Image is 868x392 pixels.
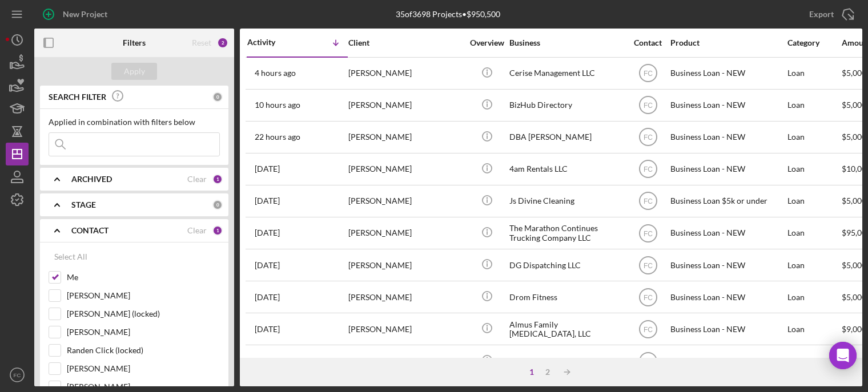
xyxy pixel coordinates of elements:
b: STAGE [71,200,96,209]
div: Loan [787,314,841,344]
button: FC [6,363,29,386]
div: Open Intercom Messenger [829,342,857,369]
div: [PERSON_NAME] [348,218,463,248]
div: Export [809,3,834,26]
time: 2025-08-12 02:12 [255,325,280,334]
b: SEARCH FILTER [49,92,106,102]
div: Almus Family [MEDICAL_DATA], LLC [509,314,624,344]
label: [PERSON_NAME] [67,363,220,374]
div: 1 [212,174,223,184]
div: Business Loan - NEW [670,122,785,152]
text: FC [644,229,653,237]
div: Business Loan - NEW [670,154,785,184]
div: Activity [247,38,298,47]
time: 2025-08-14 10:51 [255,68,296,78]
text: FC [644,165,653,173]
div: Business [509,38,624,47]
time: 2025-08-12 15:07 [255,261,280,270]
label: [PERSON_NAME] [67,326,220,338]
div: Select All [54,245,87,268]
label: [PERSON_NAME] [67,290,220,301]
button: Export [798,3,862,26]
div: Business Loan - NEW [670,314,785,344]
div: Business Loan - NEW [670,282,785,312]
div: Category [787,38,841,47]
div: Business Loan - NEW [670,58,785,88]
div: [PERSON_NAME] [348,90,463,120]
div: Overview [465,38,508,47]
div: Loan [787,90,841,120]
div: DBA [PERSON_NAME] [509,122,624,152]
div: 1 [524,367,540,377]
div: Clear [187,175,207,184]
div: Keep Em clean king [509,346,624,376]
text: FC [644,357,653,365]
div: 1 [212,225,223,236]
div: Apply [124,63,145,80]
text: FC [644,197,653,205]
div: Loan [787,250,841,280]
div: Business Loan - NEW [670,346,785,376]
div: The Marathon Continues Trucking Company LLC [509,218,624,248]
div: [PERSON_NAME] [348,250,463,280]
button: Select All [49,245,93,268]
text: FC [644,134,653,142]
div: Cerise Management LLC [509,58,624,88]
div: Loan [787,58,841,88]
div: Loan [787,346,841,376]
div: New Project [63,3,107,26]
div: 2 [540,367,556,377]
div: Business Loan - NEW [670,250,785,280]
b: CONTACT [71,226,108,235]
div: Business Loan - NEW [670,90,785,120]
div: Applied in combination with filters below [49,118,220,127]
text: FC [644,293,653,301]
text: FC [644,102,653,110]
label: Randen Click (locked) [67,345,220,356]
button: New Project [34,3,119,26]
div: Loan [787,122,841,152]
text: FC [644,261,653,269]
time: 2025-08-12 13:54 [255,293,280,302]
div: [PERSON_NAME] [348,186,463,216]
div: 35 of 3698 Projects • $950,500 [396,10,500,19]
label: Me [67,272,220,283]
div: [PERSON_NAME] [348,154,463,184]
div: [PERSON_NAME] [348,346,463,376]
b: ARCHIVED [71,175,112,184]
time: 2025-08-14 04:21 [255,100,300,110]
label: [PERSON_NAME] (locked) [67,308,220,320]
time: 2025-08-13 16:42 [255,132,300,142]
time: 2025-08-12 20:24 [255,164,280,173]
div: [PERSON_NAME] [348,314,463,344]
div: Loan [787,154,841,184]
div: Drom Fitness [509,282,624,312]
div: 0 [212,200,223,210]
div: BizHub Directory [509,90,624,120]
div: Loan [787,218,841,248]
div: 0 [212,92,223,102]
time: 2025-08-12 16:31 [255,196,280,205]
div: Loan [787,282,841,312]
text: FC [644,325,653,333]
div: Product [670,38,785,47]
div: Loan [787,186,841,216]
div: 2 [217,37,228,49]
text: FC [644,70,653,78]
text: FC [14,372,21,378]
div: DG Dispatching LLC [509,250,624,280]
div: [PERSON_NAME] [348,282,463,312]
b: Filters [123,38,146,47]
div: Business Loan - NEW [670,218,785,248]
div: Clear [187,226,207,235]
div: Js Divine Cleaning [509,186,624,216]
div: [PERSON_NAME] [348,58,463,88]
div: Reset [192,38,211,47]
div: [PERSON_NAME] [348,122,463,152]
div: 4am Rentals LLC [509,154,624,184]
div: Client [348,38,463,47]
time: 2025-08-12 15:50 [255,228,280,237]
button: Apply [111,63,157,80]
div: Business Loan $5k or under [670,186,785,216]
time: 2025-08-11 20:54 [255,357,280,366]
